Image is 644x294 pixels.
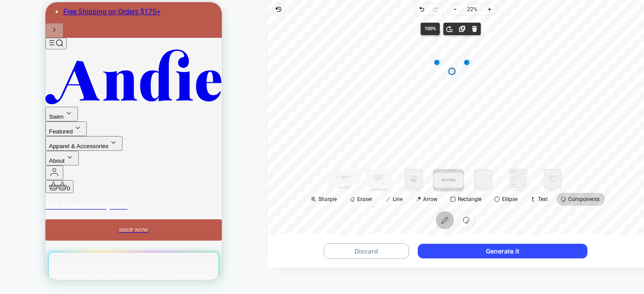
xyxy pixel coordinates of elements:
div: Drag point point-1 [464,30,469,35]
button: 22% [462,3,483,16]
span: About [4,155,19,162]
button: overlay [468,169,499,191]
label: Components [557,193,605,205]
a: Free Shipping on Orders $175+ [18,5,115,14]
div: Drag edge edge-2 [437,60,467,65]
label: Ellipse [490,193,523,205]
span: Swim [4,111,18,118]
span: Ellipse [502,197,518,202]
span: Eraser [357,197,372,202]
label: Arrow [412,193,443,205]
span: Featured [4,126,27,133]
span: Text [538,197,548,202]
label: Eraser [346,193,378,205]
button: image [398,169,429,191]
span: Line [393,197,403,202]
label: Sharpie [307,193,342,205]
span: Sharpie [318,197,337,202]
button: accordion [502,169,534,191]
span: 0 [21,183,24,189]
div: Drag point point-0 [434,30,440,35]
div: Drag point point-2 [464,60,469,65]
span: 22% [467,4,477,15]
button: 100% [421,23,440,35]
label: Text [526,193,553,205]
label: Rectangle [446,193,487,205]
button: header [329,169,360,191]
button: button [433,169,464,191]
button: Generate it [418,244,587,258]
button: paragraph [363,169,395,191]
span: Components [568,197,599,202]
span: 100% [421,25,440,33]
span: Rectangle [458,197,481,202]
div: Drag edge edge-1 [464,32,469,62]
div: Drag rotator [449,68,455,74]
button: product [537,169,568,191]
span: Arrow [423,197,437,202]
label: Line [381,193,408,205]
span: Apparel & Accessories [4,141,63,147]
button: Discard [324,243,409,259]
li: Slide 1 of 1 [18,5,180,14]
div: Drag edge edge-3 [434,32,440,62]
div: Drag edge edge-0 [437,30,467,35]
div: Drag point point-3 [434,60,440,65]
